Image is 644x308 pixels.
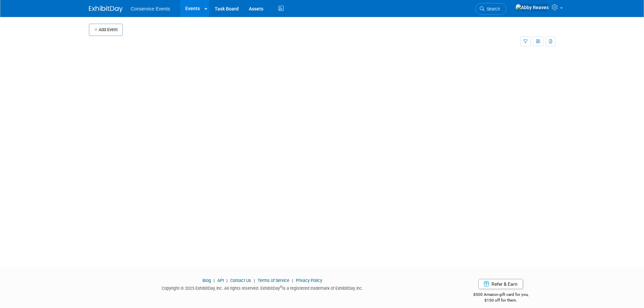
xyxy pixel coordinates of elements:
[515,4,549,11] img: Abby Reaves
[290,278,295,283] span: |
[478,279,523,289] a: Refer & Earn
[280,285,282,289] sup: ®
[225,278,229,283] span: |
[89,24,123,36] button: Add Event
[475,3,506,15] a: Search
[217,278,224,283] a: API
[89,6,123,13] img: ExhibitDay
[212,278,216,283] span: |
[258,278,289,283] a: Terms of Service
[484,6,500,11] span: Search
[89,284,436,291] div: Copyright © 2025 ExhibitDay, Inc. All rights reserved. ExhibitDay is a registered trademark of Ex...
[131,6,170,11] span: Conservice Events
[446,298,555,303] div: $150 off for them.
[446,287,555,303] div: $500 Amazon gift card for you,
[252,278,257,283] span: |
[230,278,251,283] a: Contact Us
[202,278,211,283] a: Blog
[296,278,322,283] a: Privacy Policy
